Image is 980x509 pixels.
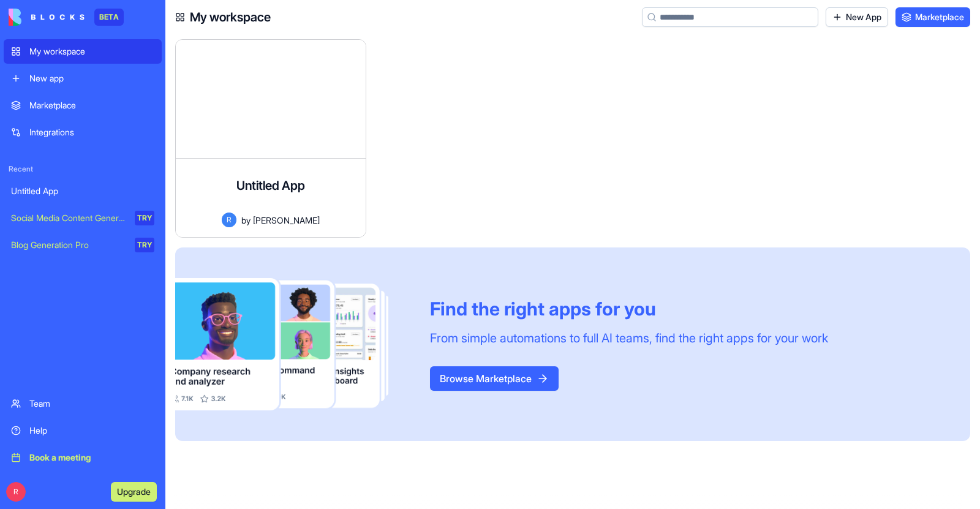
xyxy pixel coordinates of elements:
[135,238,154,252] div: TRY
[430,298,828,320] div: Find the right apps for you
[29,126,154,138] div: Integrations
[430,330,828,347] div: From simple automations to full AI teams, find the right apps for your work
[895,7,970,27] a: Marketplace
[253,214,320,227] span: [PERSON_NAME]
[94,9,124,26] div: BETA
[11,239,126,251] div: Blog Generation Pro
[111,482,157,502] button: Upgrade
[111,485,157,497] a: Upgrade
[29,451,154,464] div: Book a meeting
[175,39,366,238] a: Untitled AppRby[PERSON_NAME]
[4,233,162,257] a: Blog Generation ProTRY
[11,185,154,197] div: Untitled App
[4,445,162,470] a: Book a meeting
[29,45,154,58] div: My workspace
[11,212,126,224] div: Social Media Content Generator
[4,66,162,91] a: New app
[6,482,26,502] span: R
[29,72,154,85] div: New app
[29,99,154,111] div: Marketplace
[4,206,162,230] a: Social Media Content GeneratorTRY
[9,9,85,26] img: logo
[430,372,559,385] a: Browse Marketplace
[190,9,271,26] h4: My workspace
[430,366,559,391] button: Browse Marketplace
[241,214,251,227] span: by
[29,398,154,410] div: Team
[135,211,154,225] div: TRY
[9,9,124,26] a: BETA
[4,120,162,145] a: Integrations
[222,213,236,227] span: R
[4,93,162,118] a: Marketplace
[236,177,305,194] h4: Untitled App
[4,418,162,443] a: Help
[29,424,154,437] div: Help
[4,164,162,174] span: Recent
[4,391,162,416] a: Team
[826,7,888,27] a: New App
[4,179,162,203] a: Untitled App
[4,39,162,64] a: My workspace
